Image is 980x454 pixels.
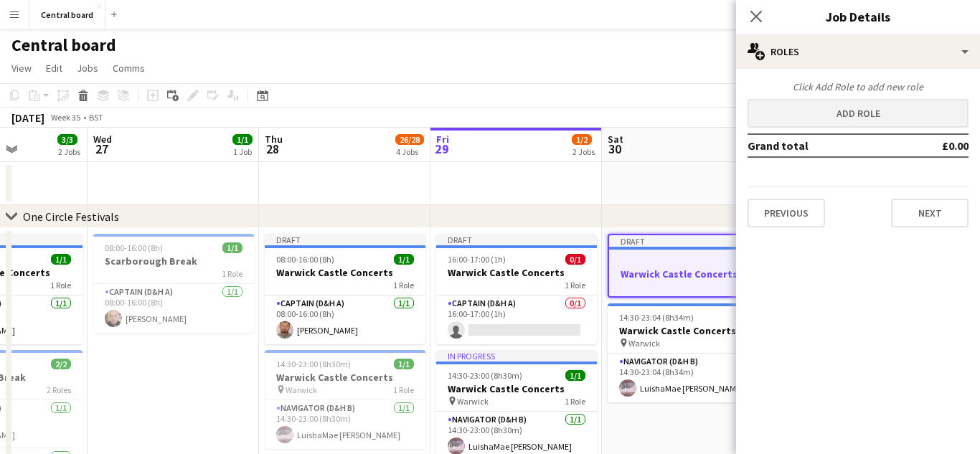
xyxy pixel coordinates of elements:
span: 1/2 [572,134,592,145]
h3: Warwick Castle Concerts [436,266,597,279]
span: Thu [265,133,283,146]
h3: Scarborough Break [93,255,254,268]
div: Click Add Role to add new role [748,80,969,93]
span: 26/28 [395,134,424,145]
span: 1 Role [222,268,242,279]
span: Wed [93,133,112,146]
app-card-role: Navigator (D&H B)1/114:30-23:04 (8h34m)LuishaMae [PERSON_NAME] [608,354,768,402]
div: Draft [436,234,597,245]
span: 14:30-23:04 (8h34m) [619,312,694,323]
div: BST [89,112,103,123]
div: One Circle Festivals [23,209,119,224]
span: Comms [113,62,145,75]
div: Draft [265,234,425,245]
button: Next [891,199,969,227]
span: 1/1 [394,359,414,369]
div: 4 Jobs [396,146,423,157]
span: 16:00-17:00 (1h) [448,254,506,265]
span: Week 35 [47,112,83,123]
h3: Warwick Castle Concerts [608,324,768,337]
span: 1/1 [565,370,585,381]
span: 1 Role [565,280,585,290]
span: Edit [46,62,62,75]
app-card-role: Navigator (D&H B)1/114:30-23:00 (8h30m)LuishaMae [PERSON_NAME] [265,400,425,449]
button: Previous [748,199,825,227]
span: 3/3 [57,134,77,145]
div: 2 Jobs [58,146,80,157]
span: Warwick [457,396,489,407]
app-job-card: 14:30-23:04 (8h34m)1/1Warwick Castle Concerts Warwick1 RoleNavigator (D&H B)1/114:30-23:04 (8h34m... [608,303,768,402]
a: Comms [107,59,151,77]
div: 1 Job [233,146,252,157]
div: Roles [736,34,980,69]
h3: Warwick Castle Concerts [265,371,425,384]
span: 29 [434,141,449,157]
span: Fri [436,133,449,146]
span: Jobs [77,62,98,75]
h3: Warwick Castle Concerts [609,268,767,280]
span: 1 Role [565,396,585,407]
span: 1/1 [232,134,253,145]
h3: Job Details [736,7,980,26]
span: 1/1 [222,242,242,253]
app-job-card: Draft16:00-17:00 (1h)0/1Warwick Castle Concerts1 RoleCaptain (D&H A)0/116:00-17:00 (1h) [436,234,597,344]
span: 08:00-16:00 (8h) [276,254,334,265]
td: Grand total [748,134,900,157]
button: Central board [29,1,105,29]
button: Add role [748,99,969,128]
span: 27 [91,141,112,157]
span: 1 Role [393,280,414,290]
div: [DATE] [11,110,44,125]
span: 28 [263,141,283,157]
span: 2/2 [51,359,71,369]
div: 2 Jobs [573,146,595,157]
td: £0.00 [900,134,969,157]
app-job-card: Draft08:00-16:00 (8h)1/1Warwick Castle Concerts1 RoleCaptain (D&H A)1/108:00-16:00 (8h)[PERSON_NAME] [265,234,425,344]
h3: Warwick Castle Concerts [436,382,597,395]
span: 14:30-23:00 (8h30m) [448,370,522,381]
span: 1 Role [50,280,71,290]
app-card-role: Captain (D&H A)1/108:00-16:00 (8h)[PERSON_NAME] [265,295,425,344]
span: Warwick [628,338,660,349]
a: View [6,59,37,77]
span: 0/1 [565,254,585,265]
a: Jobs [71,59,104,77]
span: 30 [606,141,623,157]
div: Draft [609,235,767,247]
app-job-card: 08:00-16:00 (8h)1/1Scarborough Break1 RoleCaptain (D&H A)1/108:00-16:00 (8h)[PERSON_NAME] [93,234,254,333]
span: View [11,62,32,75]
span: 08:00-16:00 (8h) [105,242,163,253]
app-job-card: DraftWarwick Castle Concerts [608,234,768,298]
app-job-card: 14:30-23:00 (8h30m)1/1Warwick Castle Concerts Warwick1 RoleNavigator (D&H B)1/114:30-23:00 (8h30m... [265,350,425,449]
span: Warwick [286,384,317,395]
span: 1 Role [393,384,414,395]
app-card-role: Captain (D&H A)0/116:00-17:00 (1h) [436,295,597,344]
h3: Warwick Castle Concerts [265,266,425,279]
span: 14:30-23:00 (8h30m) [276,359,351,369]
span: 1/1 [394,254,414,265]
h1: Central board [11,34,116,56]
span: 1/1 [51,254,71,265]
div: In progress [436,350,597,361]
a: Edit [40,59,68,77]
span: Sat [608,133,623,146]
span: 2 Roles [47,384,71,395]
app-card-role: Captain (D&H A)1/108:00-16:00 (8h)[PERSON_NAME] [93,284,254,333]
